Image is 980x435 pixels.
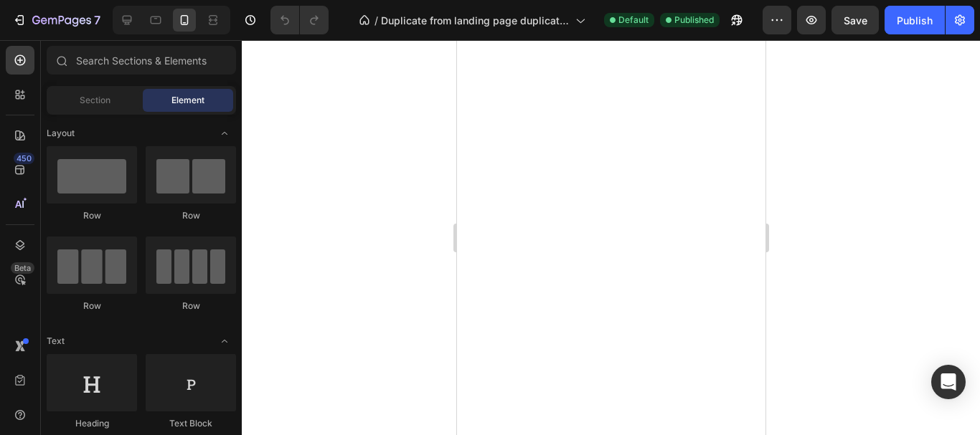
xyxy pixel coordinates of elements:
[47,300,137,312] div: Row
[674,14,714,27] span: Published
[146,300,236,312] div: Row
[47,209,137,222] div: Row
[885,6,945,34] button: Publish
[47,417,137,430] div: Heading
[146,209,236,222] div: Row
[457,40,765,435] iframe: Design area
[94,11,100,29] p: 7
[11,262,34,274] div: Beta
[831,6,879,34] button: Save
[270,6,329,34] div: Undo/Redo
[146,417,236,430] div: Text Block
[6,6,107,34] button: 7
[844,14,867,27] span: Save
[213,122,236,145] span: Toggle open
[897,13,933,28] div: Publish
[381,13,570,28] span: Duplicate from landing page duplicated (test) (OFFICIAL GOOGLE ADS HOME PAGE))
[213,330,236,353] span: Toggle open
[47,335,65,348] span: Text
[80,94,110,107] span: Section
[47,127,75,140] span: Layout
[14,153,34,164] div: 450
[171,94,204,107] span: Element
[374,13,378,28] span: /
[931,365,966,399] div: Open Intercom Messenger
[618,14,649,27] span: Default
[47,46,236,75] input: Search Sections & Elements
